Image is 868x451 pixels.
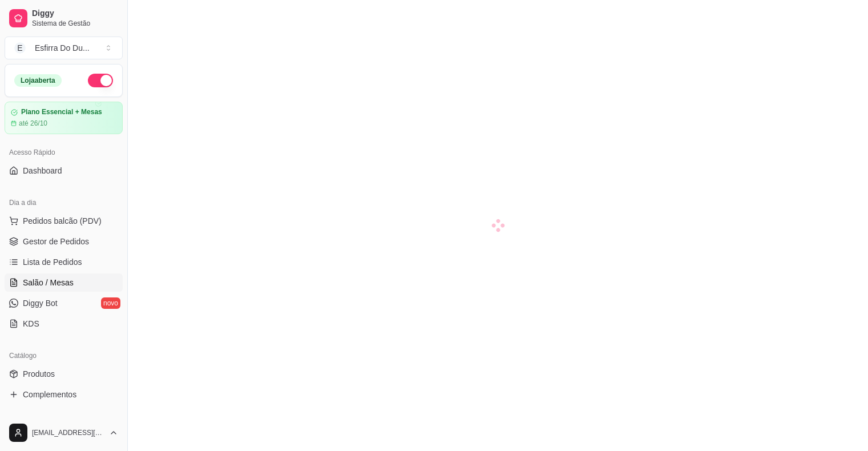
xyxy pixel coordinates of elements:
span: [EMAIL_ADDRESS][DOMAIN_NAME] [32,428,104,437]
span: Diggy [32,9,118,19]
a: Lista de Pedidos [5,253,123,271]
a: Diggy Botnovo [5,294,123,312]
span: Pedidos balcão (PDV) [23,215,102,227]
span: Salão / Mesas [23,277,74,288]
a: Dashboard [5,162,123,180]
div: Dia a dia [5,194,123,212]
a: KDS [5,315,123,333]
div: Acesso Rápido [5,143,123,162]
button: Alterar Status [88,74,113,87]
button: Select a team [5,37,123,59]
a: DiggySistema de Gestão [5,5,123,32]
a: Produtos [5,365,123,383]
button: Pedidos balcão (PDV) [5,212,123,230]
button: [EMAIL_ADDRESS][DOMAIN_NAME] [5,419,123,446]
span: Gestor de Pedidos [23,236,89,247]
div: Catálogo [5,347,123,365]
div: Loja aberta [14,74,62,87]
span: Lista de Pedidos [23,256,82,268]
span: KDS [23,318,39,329]
a: Plano Essencial + Mesasaté 26/10 [5,102,123,134]
article: Plano Essencial + Mesas [21,108,102,116]
span: Produtos [23,368,55,380]
article: até 26/10 [19,119,47,128]
span: Diggy Bot [23,297,58,309]
span: Dashboard [23,165,62,176]
span: Complementos [23,389,76,400]
a: Complementos [5,385,123,404]
a: Gestor de Pedidos [5,232,123,251]
span: E [14,42,26,54]
div: Esfirra Do Du ... [35,42,90,54]
a: Salão / Mesas [5,273,123,292]
span: Sistema de Gestão [32,19,118,28]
